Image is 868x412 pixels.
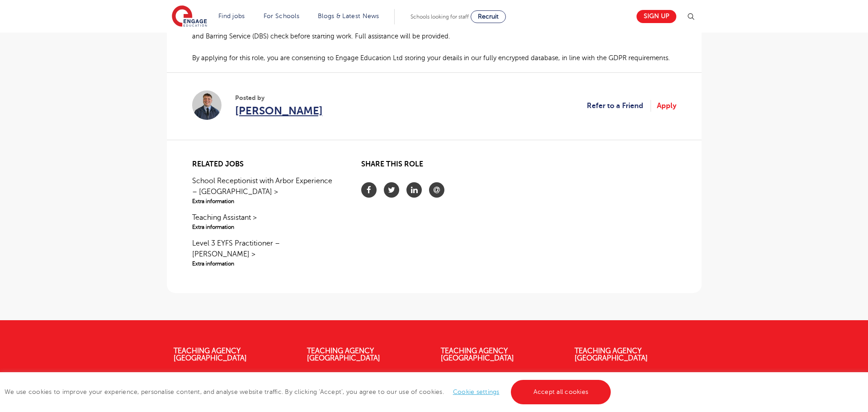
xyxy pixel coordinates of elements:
a: For Schools [264,13,299,19]
img: Engage Education [172,5,207,28]
a: Recruit [471,10,506,23]
a: Teaching Agency [GEOGRAPHIC_DATA] [174,347,247,362]
span: We use cookies to improve your experience, personalise content, and analyse website traffic. By c... [5,388,613,395]
a: Apply [657,100,676,112]
span: Schools looking for staff [410,14,469,20]
a: Teaching Agency [GEOGRAPHIC_DATA] [441,347,514,362]
span: Extra information [192,197,337,205]
h2: Share this role [361,160,506,173]
span: Posted by [235,93,323,103]
a: Teaching Assistant >Extra information [192,212,337,231]
a: [PERSON_NAME] [235,103,323,119]
span: If you are not contacted within 2 working days, unfortunately, you have been unsuccessful in this... [192,23,665,40]
a: Cookie settings [453,388,500,395]
a: Find jobs [218,13,245,19]
span: Recruit [478,13,499,20]
a: Level 3 EYFS Practitioner – [PERSON_NAME] >Extra information [192,238,337,268]
span: Extra information [192,260,337,268]
span: Extra information [192,223,337,231]
a: Blogs & Latest News [318,13,379,19]
span: By applying for this role, you are consenting to Engage Education Ltd storing your details in our... [192,54,670,62]
a: Accept all cookies [511,380,611,404]
h2: Related jobs [192,160,337,169]
a: Teaching Agency [GEOGRAPHIC_DATA] [575,347,648,362]
a: Refer to a Friend [587,100,651,112]
a: School Receptionist with Arbor Experience – [GEOGRAPHIC_DATA] >Extra information [192,175,337,205]
a: Sign up [637,10,676,23]
a: Teaching Agency [GEOGRAPHIC_DATA] [307,347,380,362]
